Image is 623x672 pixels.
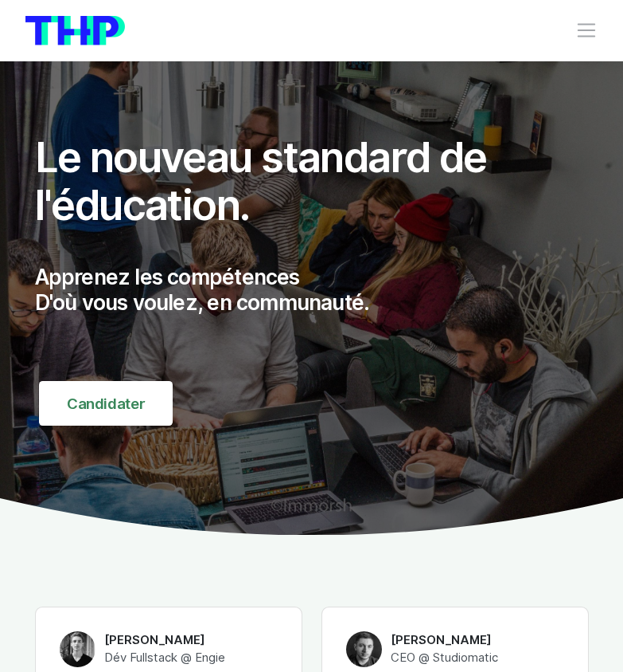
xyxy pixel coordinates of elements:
button: Toggle navigation [575,19,598,41]
span: Dév Fullstack @ Engie [104,650,225,665]
img: Anthony [346,631,382,667]
img: logo [25,16,125,45]
span: CEO @ Studiomatic [391,650,498,665]
img: Titouan [60,631,95,667]
h1: Le nouveau standard de l'éducation. [35,133,589,229]
h6: [PERSON_NAME] [104,632,225,649]
h6: [PERSON_NAME] [391,632,498,649]
a: Candidater [39,381,173,426]
p: Apprenez les compétences D'où vous voulez, en communauté. [35,265,589,315]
